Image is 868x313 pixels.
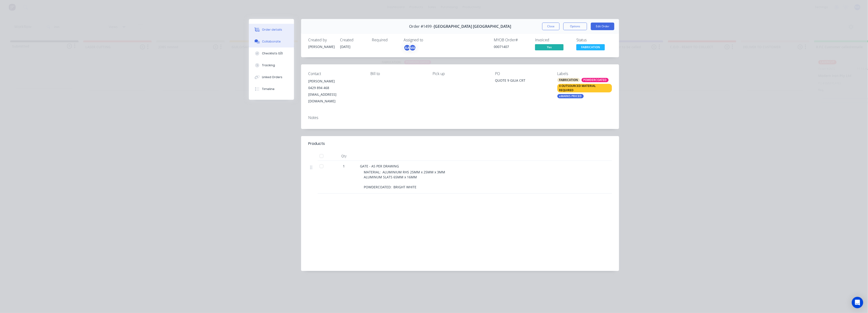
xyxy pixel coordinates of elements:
button: Linked Orders [249,71,294,83]
span: 1 [343,164,345,169]
div: Required [372,38,398,42]
button: Close [542,23,560,30]
span: Yes [535,44,564,50]
div: xMARKS PRICED [557,94,584,98]
div: Collaborate [262,39,281,44]
div: Assigned to [404,38,451,42]
button: Options [563,23,587,30]
div: Open Intercom Messenger [852,297,863,308]
span: Order #1499 - [409,24,434,29]
div: QUOTE 9 GILIA CRT [495,78,550,85]
div: Labels [557,71,612,76]
button: Order details [249,24,294,36]
div: Contact [308,71,363,76]
div: Bill to [370,71,425,76]
button: Edit Order [591,23,614,30]
div: Notes [308,115,612,120]
div: Created [340,38,366,42]
div: Invoiced [535,38,571,42]
div: [PERSON_NAME] [308,78,363,85]
div: FABRICATION [557,78,580,82]
div: Pick up [433,71,487,76]
div: Timeline [262,87,275,91]
div: PO [495,71,550,76]
div: Created by [308,38,334,42]
button: Timeline [249,83,294,95]
div: AA [404,44,411,51]
span: FABRICATION [576,44,605,50]
span: GATE - AS PER DRAWING [360,164,399,168]
div: Products [308,141,325,147]
div: POWDERCOATED [582,78,609,82]
span: MATERIAL: ALUMINIUM RHS 25MM x 25MM x 3MM ALUMINUM SLATS 65MM x 16MM POWDERCOATED: BRIGHT WHITE [364,170,445,189]
div: Linked Orders [262,75,283,79]
div: [PERSON_NAME]0429 894 468[EMAIL_ADDRESS][DOMAIN_NAME] [308,78,363,104]
button: Checklists 0/0 [249,47,294,59]
div: 0429 894 468 [308,85,363,91]
div: [PERSON_NAME] [308,44,334,49]
div: Tracking [262,63,275,67]
button: FABRICATION [576,44,605,51]
div: X OUTSOURCED MATERIAL REQUIRED [557,84,612,92]
span: [GEOGRAPHIC_DATA] [GEOGRAPHIC_DATA] [434,24,511,29]
span: [DATE] [340,44,350,49]
div: 00071407 [494,44,529,49]
button: Collaborate [249,36,294,47]
div: Checklists 0/0 [262,51,283,56]
div: [EMAIL_ADDRESS][DOMAIN_NAME] [308,91,363,104]
div: MA [409,44,416,51]
button: Tracking [249,59,294,71]
div: Status [576,38,612,42]
div: Qty [330,151,358,161]
button: AAMA [404,44,416,51]
div: MYOB Order # [494,38,529,42]
div: Order details [262,28,282,32]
